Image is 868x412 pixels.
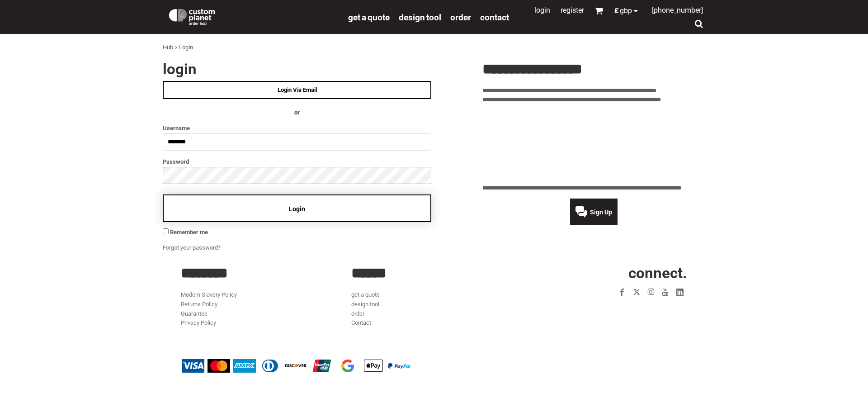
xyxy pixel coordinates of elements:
[163,228,169,234] input: Remember me
[614,7,620,14] span: £
[163,44,173,51] a: Hub
[480,12,509,23] span: Contact
[179,43,193,52] div: Login
[163,123,431,133] label: Username
[181,310,208,317] a: Guarantee
[348,12,390,22] a: get a quote
[351,310,364,317] a: order
[163,244,221,251] a: Forgot your password?
[167,7,217,25] img: Custom Planet
[285,359,307,373] img: Discover
[163,2,344,29] a: Custom Planet
[620,7,632,14] span: GBP
[233,359,256,373] img: American Express
[399,12,441,22] a: design tool
[450,12,471,22] a: order
[590,208,612,216] span: Sign Up
[181,301,217,308] a: Returns Policy
[289,205,305,213] span: Login
[482,110,705,178] iframe: Customer reviews powered by Trustpilot
[336,359,359,373] img: Google Pay
[259,359,282,373] img: Diners Club
[311,359,333,373] img: China UnionPay
[522,265,687,280] h2: CONNECT.
[561,6,584,14] a: Register
[181,291,237,298] a: Modern Slavery Policy
[182,359,204,373] img: Visa
[534,6,550,14] a: Login
[163,62,431,76] h2: Login
[181,319,216,326] a: Privacy Policy
[351,291,380,298] a: get a quote
[652,6,703,14] span: [PHONE_NUMBER]
[175,43,178,52] div: >
[278,86,317,93] span: Login Via Email
[399,12,441,23] span: design tool
[208,359,230,373] img: Mastercard
[450,12,471,23] span: order
[562,305,687,316] iframe: Customer reviews powered by Trustpilot
[480,12,509,22] a: Contact
[388,363,410,369] img: PayPal
[362,359,385,373] img: Apple Pay
[163,156,431,167] label: Password
[351,301,379,308] a: design tool
[163,108,431,118] h4: OR
[170,229,208,236] span: Remember me
[163,81,431,99] a: Login Via Email
[348,12,390,23] span: get a quote
[351,319,371,326] a: Contact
